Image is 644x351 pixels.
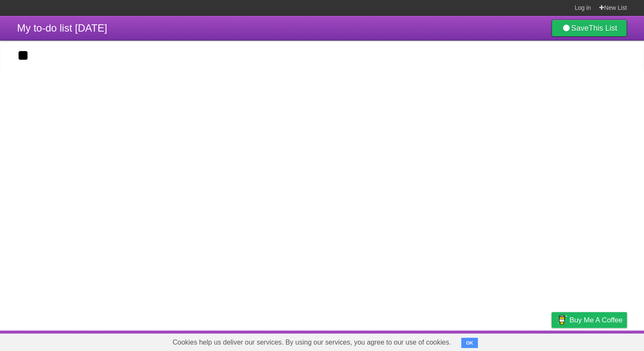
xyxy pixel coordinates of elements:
[512,333,530,349] a: Terms
[573,333,627,349] a: Suggest a feature
[438,333,456,349] a: About
[556,313,567,327] img: Buy me a coffee
[17,22,107,34] span: My to-do list [DATE]
[589,24,617,32] b: This List
[164,334,460,351] span: Cookies help us deliver our services. By using our services, you agree to our use of cookies.
[552,20,627,37] a: SaveThis List
[569,313,623,328] span: Buy me a coffee
[552,312,627,328] a: Buy me a coffee
[461,338,478,348] button: OK
[540,333,563,349] a: Privacy
[466,333,501,349] a: Developers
